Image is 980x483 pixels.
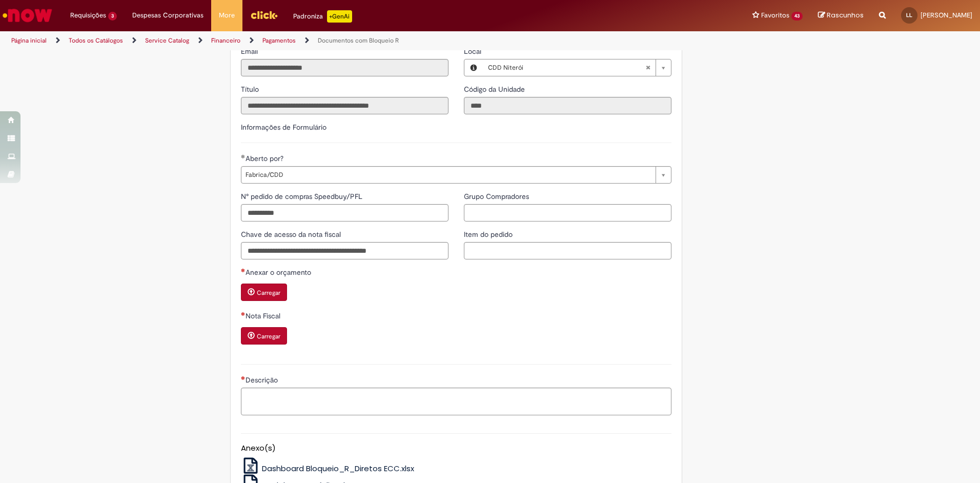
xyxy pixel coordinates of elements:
[132,10,203,21] span: Despesas Corporativas
[318,36,399,45] a: Documentos com Bloqueio R
[262,36,296,45] a: Pagamentos
[8,31,646,50] ul: Trilhas de página
[464,192,531,201] span: Grupo Compradores
[246,311,282,320] span: Nota Fiscal
[327,10,352,23] p: +GenAi
[791,12,803,21] span: 43
[211,36,240,45] a: Financeiro
[246,268,313,277] span: Anexar o orçamento
[246,375,280,385] span: Descrição
[241,463,415,474] a: Dashboard Bloqueio_R_Diretos ECC.xlsx
[241,59,448,76] input: Email
[241,230,343,239] span: Chave de acesso da nota fiscal
[246,167,650,183] span: Fabrica/CDD
[761,10,789,21] span: Favoritos
[70,10,106,21] span: Requisições
[108,12,117,21] span: 3
[241,97,448,114] input: Título
[241,312,246,316] span: Necessários
[921,11,972,19] span: [PERSON_NAME]
[241,85,261,94] span: Somente leitura - Título
[241,376,246,380] span: Necessários
[250,7,278,23] img: click_logo_yellow_360x200.png
[464,85,527,94] span: Somente leitura - Código da Unidade
[11,36,47,45] a: Página inicial
[464,47,483,56] span: Local
[241,444,671,453] h5: Anexo(s)
[257,332,280,340] small: Carregar
[241,84,261,94] label: Somente leitura - Título
[464,242,671,259] input: Item do pedido
[818,11,864,21] a: Rascunhos
[241,388,671,415] textarea: Descrição
[257,289,280,297] small: Carregar
[246,154,285,163] span: Aberto por?
[241,268,246,272] span: Necessários
[241,46,260,56] label: Somente leitura - Email
[241,123,326,132] label: Informações de Formulário
[219,10,235,21] span: More
[241,204,448,222] input: N° pedido de compras Speedbuy/PFL
[293,10,352,23] div: Padroniza
[69,36,123,45] a: Todos os Catálogos
[145,36,189,45] a: Service Catalog
[241,242,448,259] input: Chave de acesso da nota fiscal
[827,10,864,20] span: Rascunhos
[262,463,414,474] span: Dashboard Bloqueio_R_Diretos ECC.xlsx
[488,59,645,76] span: CDD Niterói
[241,192,364,201] span: N° pedido de compras Speedbuy/PFL
[464,84,527,94] label: Somente leitura - Código da Unidade
[1,5,54,26] img: ServiceNow
[241,284,287,301] button: Carregar anexo de Anexar o orçamento Required
[640,59,656,76] abbr: Limpar campo Local
[241,327,287,345] button: Carregar anexo de Nota Fiscal Required
[464,230,515,239] span: Item do pedido
[241,154,246,158] span: Obrigatório Preenchido
[464,59,483,76] button: Local, Visualizar este registro CDD Niterói
[483,59,671,76] a: CDD NiteróiLimpar campo Local
[464,97,671,114] input: Código da Unidade
[464,204,671,222] input: Grupo Compradores
[906,12,912,18] span: LL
